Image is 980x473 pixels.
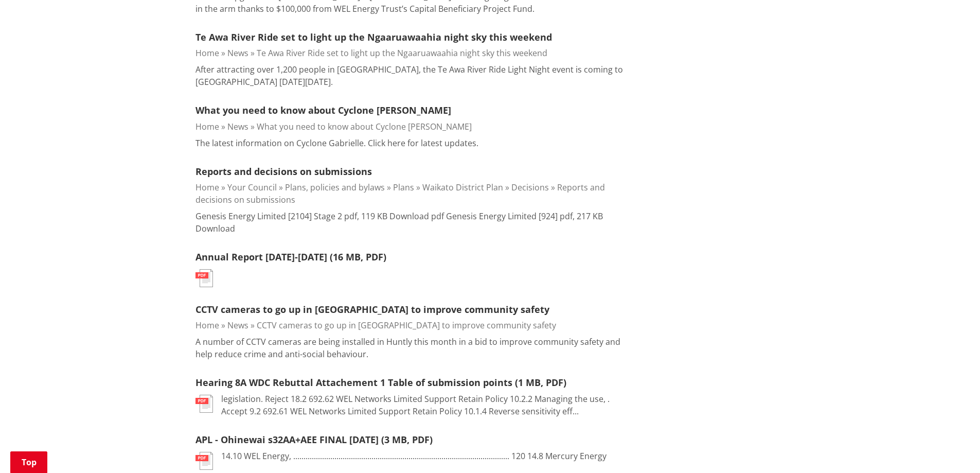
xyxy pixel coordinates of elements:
p: Genesis Energy Limited [2104] Stage 2 pdf, 119 KB Download pdf Genesis Energy Limited [924] pdf, ... [195,210,634,235]
a: Home [195,47,219,59]
p: legislation. Reject 18.2 692.62 WEL Networks Limited Support Retain Policy 10.2.2 Managing the us... [221,393,634,417]
a: Plans, policies and bylaws [285,182,385,193]
a: News [227,47,248,59]
a: News [227,320,248,331]
a: APL - Ohinewai s32AA+AEE FINAL [DATE] (3 MB, PDF) [195,433,433,446]
iframe: Messenger Launcher [933,430,970,467]
p: After attracting over 1,200 people in [GEOGRAPHIC_DATA], the Te Awa River Ride Light Night event ... [195,63,634,88]
p: 14.10 WEL Energy, .................................................................................. [221,450,607,462]
a: Reports and decisions on submissions​ [195,182,605,205]
a: Home [195,182,219,193]
p: The latest information on Cyclone Gabrielle. Click here for latest updates. [195,137,478,149]
a: Top [10,451,47,473]
a: Reports and decisions on submissions [195,165,372,178]
a: Hearing 8A WDC Rebuttal Attachement 1 Table of submission points (1 MB, PDF) [195,376,566,389]
a: News [227,121,248,132]
a: Te Awa River Ride set to light up the Ngaaruawaahia night sky this weekend [257,47,547,59]
img: document-pdf.svg [195,269,213,287]
a: Home [195,320,219,331]
a: Decisions [511,182,549,193]
p: A number of CCTV cameras are being installed in Huntly this month in a bid to improve community s... [195,336,634,360]
img: document-pdf.svg [195,395,213,413]
a: Your Council [227,182,277,193]
a: Plans [393,182,414,193]
a: What you need to know about Cyclone [PERSON_NAME] [195,104,451,116]
a: CCTV cameras to go up in [GEOGRAPHIC_DATA] to improve community safety [257,320,556,331]
a: What you need to know about Cyclone [PERSON_NAME] [257,121,472,132]
a: CCTV cameras to go up in [GEOGRAPHIC_DATA] to improve community safety [195,303,549,316]
a: Te Awa River Ride set to light up the Ngaaruawaahia night sky this weekend [195,31,552,43]
a: Home [195,121,219,132]
a: Annual Report [DATE]-[DATE] (16 MB, PDF) [195,251,386,263]
a: Waikato District Plan [422,182,503,193]
img: document-pdf.svg [195,452,213,470]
